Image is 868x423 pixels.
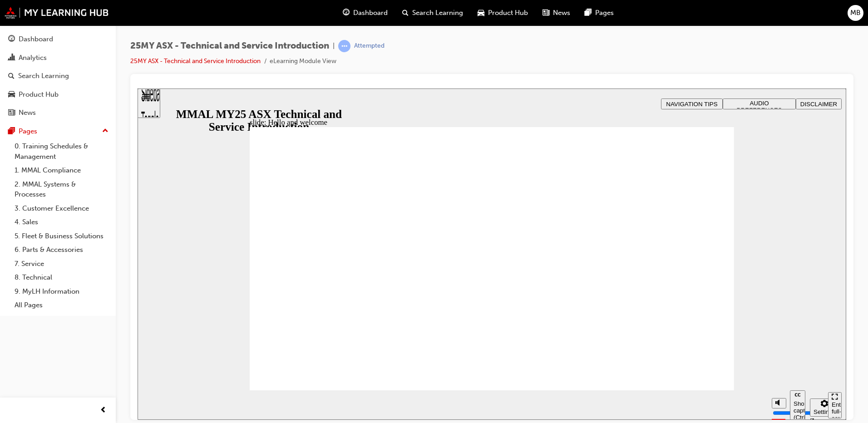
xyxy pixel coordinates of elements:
button: AUDIO PREFERENCES [585,10,658,21]
span: search-icon [402,7,409,19]
a: 8. Technical [11,271,112,285]
span: pages-icon [585,7,592,19]
span: pages-icon [8,128,15,136]
img: mmal [5,7,109,19]
div: Product Hub [19,89,59,100]
span: News [553,8,570,18]
button: DISCLAIMER [658,10,704,21]
button: NAVIGATION TIPS [523,10,585,21]
label: Zoom to fit [672,328,690,355]
span: up-icon [102,125,108,137]
div: Settings [676,320,698,327]
a: 3. Customer Excellence [11,202,112,216]
a: Search Learning [4,68,112,84]
span: chart-icon [8,54,15,62]
input: volume [635,321,694,328]
div: misc controls [630,302,686,331]
a: pages-iconPages [577,4,621,22]
span: car-icon [478,7,484,19]
div: Dashboard [19,34,53,44]
div: Pages [19,126,37,137]
span: news-icon [542,7,549,19]
button: Show captions (Ctrl+Alt+C) [652,302,668,331]
span: prev-icon [100,405,107,416]
div: Analytics [19,53,47,63]
span: search-icon [8,72,15,80]
span: guage-icon [8,35,15,44]
a: Analytics [4,49,112,66]
span: car-icon [8,91,15,99]
a: search-iconSearch Learning [395,4,470,22]
span: AUDIO PREFERENCES [599,11,645,25]
button: Mute (Ctrl+Alt+M) [634,310,649,320]
a: News [4,104,112,121]
button: Enter full-screen (Ctrl+Alt+F) [690,304,704,330]
button: MB [848,5,863,21]
span: news-icon [8,109,15,117]
span: Dashboard [353,8,388,18]
a: 6. Parts & Accessories [11,243,112,257]
a: 2. MMAL Systems & Processes [11,177,112,202]
a: 1. MMAL Compliance [11,163,112,177]
span: 25MY ASX - Technical and Service Introduction [130,41,329,51]
nav: slide navigation [690,302,704,331]
button: Settings [672,310,701,328]
a: 5. Fleet & Business Solutions [11,229,112,243]
a: car-iconProduct Hub [470,4,535,22]
a: news-iconNews [535,4,577,22]
button: DashboardAnalyticsSearch LearningProduct HubNews [4,29,112,123]
a: 25MY ASX - Technical and Service Introduction [130,57,261,65]
div: Enter full-screen (Ctrl+Alt+F) [694,313,700,340]
span: Search Learning [412,8,463,18]
div: News [19,108,36,118]
a: 7. Service [11,257,112,271]
a: All Pages [11,298,112,312]
span: guage-icon [343,7,350,19]
div: Show captions (Ctrl+Alt+C) [656,312,664,332]
a: 4. Sales [11,215,112,229]
span: DISCLAIMER [663,12,700,19]
button: Pages [4,123,112,140]
div: Attempted [354,42,385,50]
a: 9. MyLH Information [11,285,112,299]
a: guage-iconDashboard [335,4,395,22]
a: 0. Training Schedules & Management [11,139,112,163]
span: Product Hub [488,8,528,18]
span: Pages [595,8,614,18]
li: eLearning Module View [270,56,336,67]
a: Dashboard [4,31,112,48]
div: Search Learning [18,71,69,81]
span: | [333,41,335,51]
span: NAVIGATION TIPS [528,12,580,19]
span: learningRecordVerb_ATTEMPT-icon [338,40,350,52]
span: MB [850,8,861,18]
a: Product Hub [4,86,112,103]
